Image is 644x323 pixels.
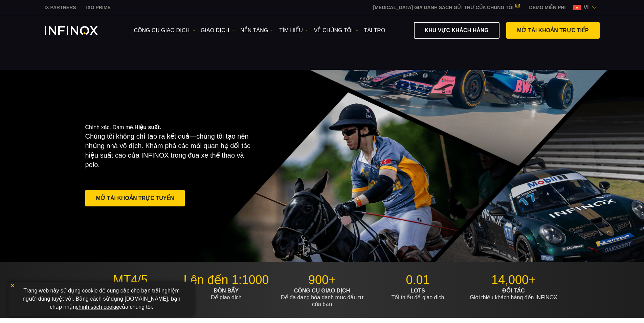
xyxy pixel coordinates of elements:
[76,304,119,310] a: chính sách cookie
[506,22,600,39] a: MỞ TÀI KHOẢN TRỰC TIẾP
[373,287,463,301] p: Tối thiểu để giao dịch
[201,26,235,35] a: GIAO DỊCH
[314,26,359,35] a: VỀ CHÚNG TÔI
[414,22,499,39] a: KHU VỰC KHÁCH HÀNG
[81,4,116,11] a: INFINOX
[368,5,524,10] a: [MEDICAL_DATA] GIA DANH SÁCH GỬI THƯ CỦA CHÚNG TÔI
[85,113,298,219] div: Chính xác. Đam mê.
[45,26,114,35] a: INFINOX Logo
[468,272,559,287] p: 14,000+
[85,272,176,287] p: MT4/5
[373,272,463,287] p: 0.01
[134,124,161,130] strong: Hiệu suất.
[240,26,274,35] a: NỀN TẢNG
[12,285,191,313] p: Trang web này sử dụng cookie để cung cấp cho bạn trải nghiệm người dùng tuyệt vời. Bằng cách sử d...
[410,288,425,294] strong: LOTS
[134,26,196,35] a: công cụ giao dịch
[277,272,368,287] p: 900+
[524,4,571,11] a: INFINOX MENU
[277,287,368,308] p: Để đa dạng hóa danh mục đầu tư của bạn
[85,190,185,206] a: Mở Tài khoản Trực tuyến
[581,3,591,12] span: vi
[502,288,525,294] strong: ĐỐI TÁC
[294,288,350,294] strong: CÔNG CỤ GIAO DỊCH
[40,4,81,11] a: INFINOX
[279,26,309,35] a: Tìm hiểu
[214,288,239,294] strong: ĐÒN BẨY
[85,132,256,169] p: Chúng tôi không chỉ tạo ra kết quả—chúng tôi tạo nên những nhà vô địch. Khám phá các mối quan hệ ...
[10,283,15,288] img: yellow close icon
[181,287,272,301] p: Để giao dịch
[468,287,559,301] p: Giới thiệu khách hàng đến INFINOX
[181,272,272,287] p: Lên đến 1:1000
[364,26,386,35] a: Tài trợ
